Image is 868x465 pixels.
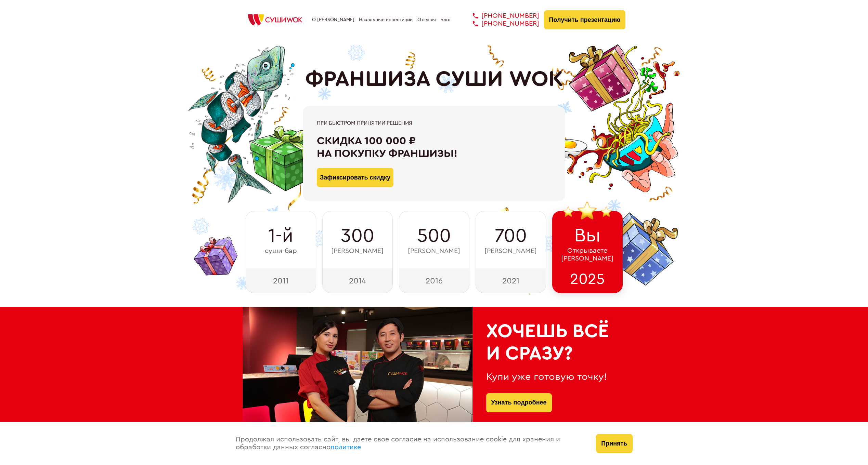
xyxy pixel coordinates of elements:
a: Блог [440,17,451,23]
button: Получить презентацию [544,10,626,29]
span: Вы [574,225,601,247]
a: О [PERSON_NAME] [312,17,354,23]
span: 300 [341,225,374,247]
button: Зафиксировать скидку [317,168,393,187]
a: [PHONE_NUMBER] [463,12,539,20]
button: Узнать подробнее [486,393,552,412]
a: Узнать подробнее [491,393,547,412]
a: Начальные инвестиции [359,17,413,23]
h1: ФРАНШИЗА СУШИ WOK [305,67,563,92]
div: При быстром принятии решения [317,120,551,126]
div: Скидка 100 000 ₽ на покупку франшизы! [317,135,551,160]
div: 2011 [246,268,316,293]
span: [PERSON_NAME] [331,247,384,255]
span: суши-бар [265,247,297,255]
div: 2021 [476,268,546,293]
div: 2025 [552,268,623,293]
a: политике [331,444,361,451]
h2: Хочешь всё и сразу? [486,320,612,364]
a: Отзывы [417,17,436,23]
span: 700 [495,225,527,247]
a: [PHONE_NUMBER] [463,20,539,28]
div: 2016 [399,268,469,293]
span: 1-й [268,225,293,247]
div: Продолжая использовать сайт, вы даете свое согласие на использование cookie для хранения и обрабо... [229,422,590,465]
span: [PERSON_NAME] [484,247,537,255]
button: Принять [596,434,632,453]
div: 2014 [322,268,393,293]
span: Открываете [PERSON_NAME] [561,247,613,263]
img: СУШИWOK [243,12,308,27]
div: Купи уже готовую точку! [486,371,612,383]
span: 500 [417,225,451,247]
span: [PERSON_NAME] [408,247,460,255]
